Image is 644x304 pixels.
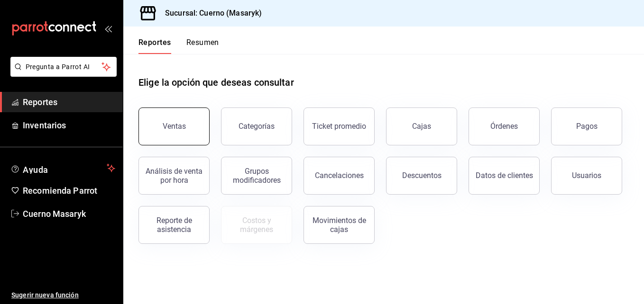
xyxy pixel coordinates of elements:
button: Ventas [138,107,210,145]
div: Categorías [239,122,275,131]
div: Descuentos [402,171,442,180]
button: Grupos modificadores [221,157,292,195]
button: Pagos [551,107,622,145]
div: Usuarios [572,171,601,180]
div: Cancelaciones [315,171,364,180]
div: Movimientos de cajas [310,216,368,234]
div: Cajas [412,121,432,132]
button: Usuarios [551,157,622,195]
div: navigation tabs [138,38,219,54]
span: Reportes [23,96,115,108]
button: Resumen [186,38,219,54]
div: Datos de clientes [476,171,533,180]
button: Movimientos de cajas [304,206,375,244]
button: Contrata inventarios para ver este reporte [221,206,292,244]
div: Pagos [576,122,598,131]
div: Reporte de asistencia [145,216,203,234]
div: Ventas [163,122,186,131]
span: Recomienda Parrot [23,184,115,197]
div: Órdenes [490,122,518,131]
span: Sugerir nueva función [11,290,115,300]
span: Inventarios [23,119,115,132]
button: Datos de clientes [469,157,540,195]
div: Análisis de venta por hora [145,167,203,185]
button: open_drawer_menu [104,25,112,32]
a: Cajas [386,107,457,145]
button: Categorías [221,107,292,145]
button: Descuentos [386,157,457,195]
h3: Sucursal: Cuerno (Masaryk) [157,8,262,19]
span: Cuerno Masaryk [23,207,115,220]
button: Análisis de venta por hora [138,157,210,195]
span: Ayuda [23,162,103,174]
button: Reportes [138,38,171,54]
button: Reporte de asistencia [138,206,210,244]
h1: Elige la opción que deseas consultar [138,75,294,89]
a: Pregunta a Parrot AI [7,69,117,79]
button: Pregunta a Parrot AI [10,57,117,77]
button: Órdenes [469,107,540,145]
button: Ticket promedio [304,107,375,145]
div: Costos y márgenes [227,216,286,234]
button: Cancelaciones [304,157,375,195]
div: Ticket promedio [312,122,366,131]
span: Pregunta a Parrot AI [26,62,102,72]
div: Grupos modificadores [227,167,286,185]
